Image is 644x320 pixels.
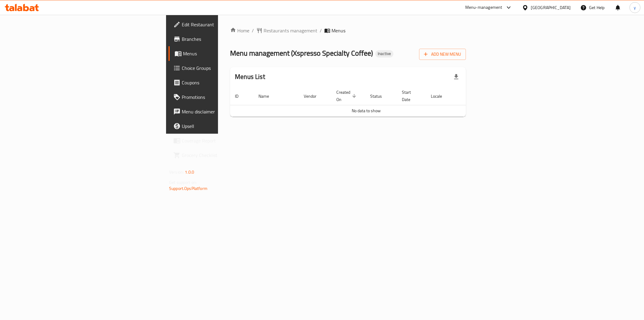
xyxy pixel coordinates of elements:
span: Branches [182,35,269,43]
span: Edit Restaurant [182,21,269,28]
a: Support.OpsPlatform [169,184,207,192]
span: Restaurants management [264,27,317,34]
span: Promotions [182,93,269,101]
a: Menus [168,46,274,61]
a: Grocery Checklist [168,148,274,162]
span: Choice Groups [182,64,269,72]
span: Menus [332,27,345,34]
div: Menu-management [465,4,502,11]
button: Add New Menu [419,49,466,60]
span: Menus [183,50,269,57]
span: Get support on: [169,178,197,186]
span: Coverage Report [182,137,269,144]
nav: breadcrumb [230,27,466,34]
span: Version: [169,168,184,176]
span: No data to show [352,107,381,115]
span: Grocery Checklist [182,152,269,159]
a: Branches [168,32,274,46]
table: enhanced table [230,87,502,117]
a: Upsell [168,119,274,133]
span: Status [370,93,390,100]
span: Upsell [182,122,269,130]
th: Actions [457,87,502,105]
a: Choice Groups [168,61,274,75]
span: Add New Menu [424,51,461,58]
a: Restaurants management [256,27,317,34]
span: Created On [336,89,358,103]
span: Menu management ( Xspresso Specialty Coffee ) [230,46,373,60]
div: Export file [449,70,463,84]
a: Edit Restaurant [168,17,274,32]
span: ID [235,93,246,100]
span: 1.0.0 [185,168,194,176]
span: Name [258,93,277,100]
span: Menu disclaimer [182,108,269,115]
a: Promotions [168,90,274,104]
span: Vendor [304,93,324,100]
h2: Menus List [235,72,265,81]
span: Locale [431,93,450,100]
span: Inactive [375,51,393,56]
li: / [320,27,322,34]
a: Menu disclaimer [168,104,274,119]
span: Coupons [182,79,269,86]
span: y [634,4,636,11]
div: [GEOGRAPHIC_DATA] [531,4,571,11]
span: Start Date [402,89,419,103]
a: Coupons [168,75,274,90]
div: Inactive [375,50,393,57]
a: Coverage Report [168,133,274,148]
